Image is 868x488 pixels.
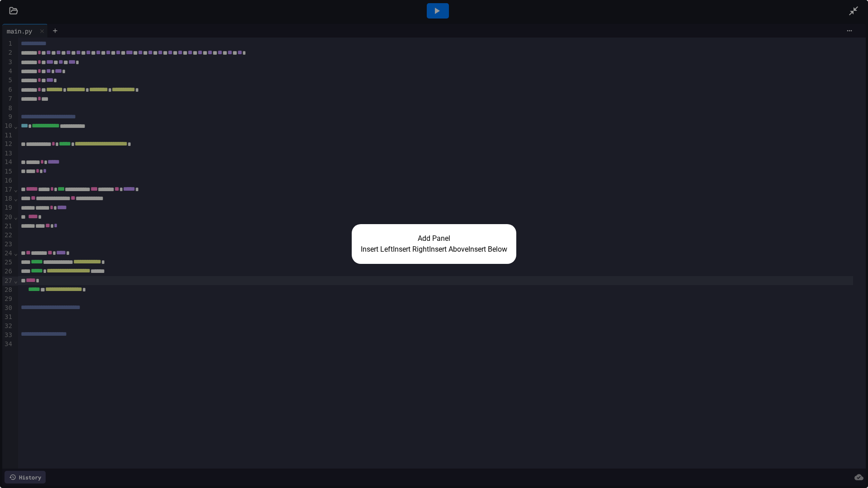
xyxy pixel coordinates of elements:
[429,244,468,255] button: Insert Above
[468,244,507,255] button: Insert Below
[361,233,507,244] h2: Add Panel
[361,244,393,255] button: Insert Left
[4,4,62,57] div: Chat with us now!Close
[393,244,429,255] button: Insert Right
